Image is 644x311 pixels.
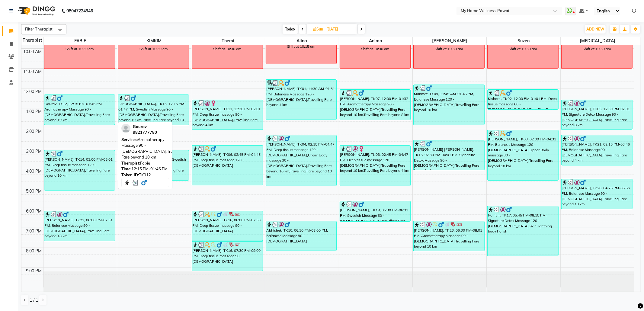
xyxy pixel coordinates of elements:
[265,37,339,45] span: Alina
[25,188,43,194] div: 5:00 PM
[66,2,93,19] b: 08047224946
[15,2,57,19] img: logo
[121,160,169,166] div: Fabie
[25,128,43,135] div: 2:00 PM
[586,27,604,31] span: ADD NEW
[266,221,337,251] div: Abhishek, TK10, 06:30 PM-08:00 PM, Balanese Massage 90 - [DEMOGRAPHIC_DATA]
[562,179,632,209] div: [PERSON_NAME], TK20, 04:25 PM-05:56 PM, Balanese Massage 90 - [DEMOGRAPHIC_DATA],Travelling Fare ...
[562,135,632,165] div: [PERSON_NAME], TK21, 02:15 PM-03:46 PM, Balanese Massage 90 - [DEMOGRAPHIC_DATA],Travelling Fare ...
[340,201,411,221] div: [PERSON_NAME], TK18, 05:30 PM-06:33 PM, Swedish Massage 60 - [DEMOGRAPHIC_DATA],Travelling Fare b...
[66,46,94,52] div: Shift at 10:30 am
[312,27,325,31] span: Sun
[562,100,632,130] div: [PERSON_NAME], TK05, 12:30 PM-02:01 PM, Signature Detox Massage 90 - [DEMOGRAPHIC_DATA],Travellin...
[25,108,43,115] div: 1:00 PM
[25,148,43,155] div: 3:00 PM
[414,85,484,125] div: Manmat, TK09, 11:45 AM-01:46 PM, Balanese Massage 120 - [DEMOGRAPHIC_DATA],Travelling Fare beyond...
[44,211,115,241] div: [PERSON_NAME], TK22, 06:00 PM-07:31 PM, Balanese Massage 90 - [DEMOGRAPHIC_DATA],Travelling Fare ...
[561,37,634,45] span: [MEDICAL_DATA]
[583,46,611,52] div: Shift at 10:30 am
[340,146,411,186] div: [PERSON_NAME], TK08, 02:45 PM-04:47 PM, Deep tissue massage 120 - [DEMOGRAPHIC_DATA],Travelling F...
[488,130,558,180] div: [PERSON_NAME], TK03, 02:00 PM-04:31 PM, Balanese Massage 120 - [DEMOGRAPHIC_DATA],Upper Body mass...
[22,69,43,75] div: 11:00 AM
[25,248,43,254] div: 8:00 PM
[121,172,139,177] span: Token ID:
[585,25,606,34] button: ADD NEW
[44,95,115,125] div: Gaurav, TK12, 12:15 PM-01:46 PM, Aromatherapy Massage 90 - [DEMOGRAPHIC_DATA],Travelling Fare bey...
[21,37,43,43] div: Therapist
[414,140,484,170] div: [PERSON_NAME] [PERSON_NAME], TK15, 02:30 PM-04:01 PM, Signature Detox Massage 90 - [DEMOGRAPHIC_D...
[30,297,38,303] span: 1 / 1
[121,166,131,171] span: Time:
[25,268,43,274] div: 9:00 PM
[121,172,169,178] div: TK012
[121,137,138,142] span: Services:
[133,124,147,129] span: Gaurav
[488,206,558,256] div: Rohit H, TK17, 05:45 PM-08:15 PM, Signature Detox Massage 120 - [DEMOGRAPHIC_DATA],Skin lightning...
[25,168,43,175] div: 4:00 PM
[339,37,413,45] span: Anima
[191,37,265,45] span: Themi
[509,46,537,52] div: Shift at 10:30 am
[340,90,411,120] div: [PERSON_NAME], TK07, 12:00 PM-01:32 PM, Aromatherapy Massage 90 - [DEMOGRAPHIC_DATA],Travelling F...
[44,150,115,190] div: [PERSON_NAME], TK14, 03:00 PM-05:01 PM, Deep tissue massage 120 - [DEMOGRAPHIC_DATA],Travelling F...
[25,228,43,234] div: 7:00 PM
[23,88,43,95] div: 12:00 PM
[25,27,53,31] span: Filter Therapist
[133,130,157,136] div: 9821777780
[488,90,558,109] div: Kishore , TK02, 12:00 PM-01:01 PM, Deep tissue massage 60 - [DEMOGRAPHIC_DATA],Travelling Fare be...
[121,161,140,165] span: Therapist:
[266,80,337,120] div: [PERSON_NAME], TK01, 11:30 AM-01:31 PM, Balanese Massage 120 - [DEMOGRAPHIC_DATA],Travelling Fare...
[22,49,43,55] div: 10:00 AM
[139,46,168,52] div: Shift at 10:30 am
[121,124,130,133] img: profile
[487,37,560,45] span: Suzen
[325,25,355,34] input: 2025-08-24
[361,46,389,52] div: Shift at 10:30 am
[118,95,189,125] div: [GEOGRAPHIC_DATA], TK13, 12:15 PM-01:47 PM, Swedish Massage 90 - [DEMOGRAPHIC_DATA],Travelling Fa...
[43,37,117,45] span: FABIE
[213,46,241,52] div: Shift at 10:30 am
[25,208,43,214] div: 6:00 PM
[121,166,169,172] div: 12:15 PM-01:46 PM
[192,100,263,130] div: [PERSON_NAME], TK11, 12:30 PM-02:01 PM, Deep tissue massage 90 - [DEMOGRAPHIC_DATA],Travelling Fa...
[414,221,484,251] div: [PERSON_NAME], TK23, 06:30 PM-08:01 PM, Aromatherapy Massage 90 - [DEMOGRAPHIC_DATA],Travelling F...
[435,46,463,52] div: Shift at 10:30 am
[121,137,185,160] span: Aromatherapy Massage 90 - [DEMOGRAPHIC_DATA],Travelling Fare beyond 10 km
[192,211,263,241] div: [PERSON_NAME], TK16, 06:00 PM-07:30 PM, Deep tissue massage 90 - [DEMOGRAPHIC_DATA]
[283,24,298,34] span: Today
[266,135,337,186] div: [PERSON_NAME], TK04, 02:15 PM-04:47 PM, Deep tissue massage 120 - [DEMOGRAPHIC_DATA],Upper Body m...
[117,37,191,45] span: KIMKIM
[192,242,263,271] div: [PERSON_NAME], TK16, 07:30 PM-09:00 PM, Deep tissue massage 90 - [DEMOGRAPHIC_DATA]
[287,44,315,49] div: Shift at 10:15 am
[413,37,486,45] span: [PERSON_NAME]
[192,146,263,185] div: [PERSON_NAME], TK06, 02:45 PM-04:45 PM, Deep tissue massage 120 - [DEMOGRAPHIC_DATA]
